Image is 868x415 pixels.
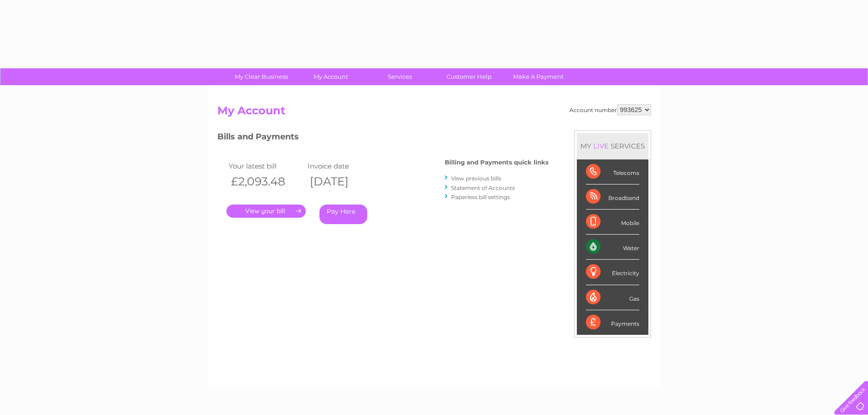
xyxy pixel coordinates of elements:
div: Mobile [586,210,639,235]
div: Broadband [586,184,639,210]
td: Invoice date [305,160,385,172]
div: Electricity [586,260,639,285]
div: LIVE [591,142,611,150]
div: Water [586,235,639,260]
a: Services [362,68,437,85]
a: Paperless bill settings [451,194,510,200]
h4: Billing and Payments quick links [445,159,549,166]
a: Statement of Accounts [451,184,515,191]
a: Pay Here [319,205,367,224]
a: My Clear Business [224,68,299,85]
th: £2,093.48 [226,172,306,191]
a: View previous bills [451,175,501,182]
div: MY SERVICES [577,133,648,159]
a: My Account [293,68,368,85]
h2: My Account [217,104,651,122]
td: Your latest bill [226,160,306,172]
h3: Bills and Payments [217,130,549,146]
a: . [226,205,306,218]
div: Telecoms [586,159,639,184]
div: Payments [586,310,639,335]
th: [DATE] [305,172,385,191]
a: Make A Payment [501,68,576,85]
div: Account number [570,104,651,115]
a: Customer Help [431,68,507,85]
div: Gas [586,285,639,310]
